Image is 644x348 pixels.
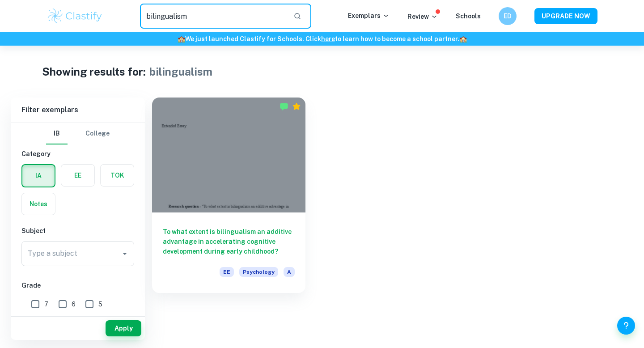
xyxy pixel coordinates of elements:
div: Premium [292,102,301,111]
button: Help and Feedback [617,317,635,335]
button: IB [46,123,68,144]
button: EE [61,165,94,186]
span: Psychology [239,267,278,277]
button: IA [22,165,55,187]
p: Exemplars [348,11,390,21]
h6: Filter exemplars [11,98,145,123]
button: Notes [22,193,55,215]
h6: To what extent is bilingualism an additive advantage in accelerating cognitive development during... [163,227,295,256]
div: Filter type choice [46,123,110,144]
button: TOK [101,165,134,186]
img: Clastify logo [47,7,103,25]
h1: Showing results for: [42,64,146,80]
a: To what extent is bilingualism an additive advantage in accelerating cognitive development during... [152,98,305,293]
h6: Grade [21,280,134,290]
a: Schools [456,13,481,20]
button: College [85,123,110,144]
h6: Category [21,149,134,159]
span: 6 [72,299,76,309]
button: UPGRADE NOW [534,8,597,24]
span: 🏫 [459,35,467,42]
input: Search for any exemplars... [140,4,286,29]
img: Marked [280,102,288,111]
p: Review [407,12,438,21]
a: here [321,35,335,42]
h6: ED [503,11,513,21]
button: Apply [106,320,141,336]
h6: Subject [21,226,134,236]
span: EE [220,267,234,277]
span: 7 [44,299,48,309]
span: 5 [98,299,102,309]
span: A [284,267,295,277]
h1: bilingualism [149,64,212,80]
h6: We just launched Clastify for Schools. Click to learn how to become a school partner. [2,34,642,44]
span: 🏫 [178,35,185,42]
button: Open [119,247,131,260]
button: ED [499,7,517,25]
